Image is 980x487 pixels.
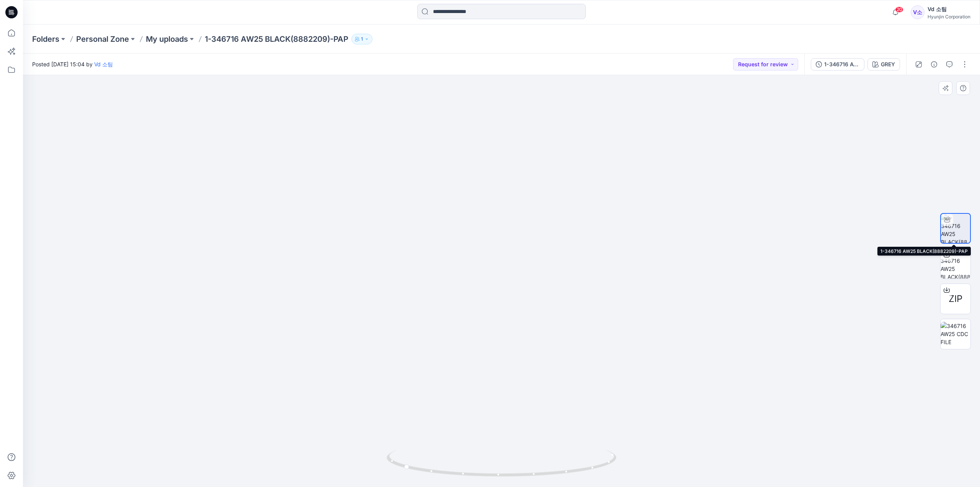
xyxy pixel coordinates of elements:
[32,34,59,44] a: Folders
[928,14,970,20] div: Hyunjin Corporation
[941,249,970,279] img: 1-346716 AW25 BLACK(8882209)_SEAM TAPE
[76,34,129,44] a: Personal Zone
[32,60,113,68] span: Posted [DATE] 15:04 by
[811,58,864,71] button: 1-346716 AW25 BLACK(8882209)-PAP
[824,60,859,69] div: 1-346716 AW25 BLACK(8882209)-PAP
[941,322,970,346] img: 346716 AW25 CDC FILE
[205,34,348,44] p: 1-346716 AW25 BLACK(8882209)-PAP
[941,214,970,243] img: 1-346716 AW25 BLACK(8882209)-PAP
[94,61,113,67] a: Vd 소팀
[351,34,372,44] button: 1
[928,5,970,14] div: Vd 소팀
[867,58,900,71] button: GREY
[911,5,924,19] div: V소
[881,60,895,69] div: GREY
[146,34,188,44] a: My uploads
[361,35,363,43] p: 1
[895,7,903,13] span: 20
[949,292,962,306] span: ZIP
[928,58,940,71] button: Details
